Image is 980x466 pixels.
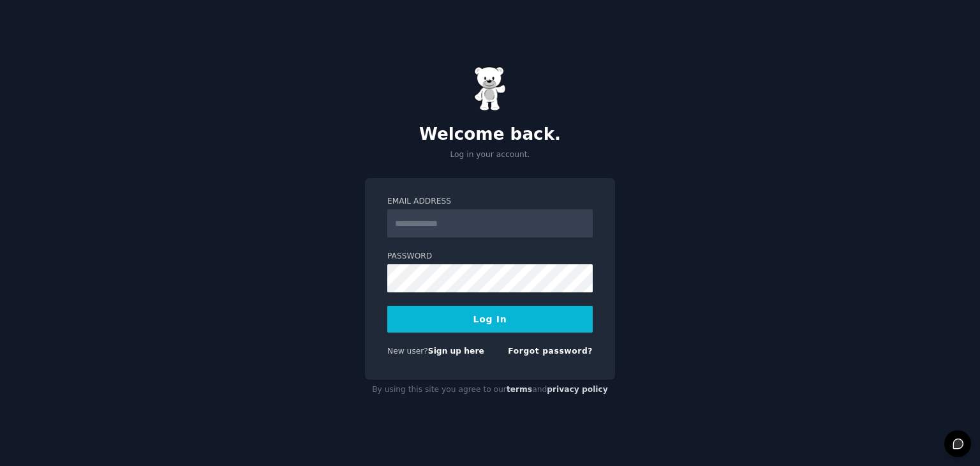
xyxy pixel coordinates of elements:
[365,380,615,400] div: By using this site you agree to our and
[387,347,428,356] span: New user?
[387,251,593,262] label: Password
[387,306,593,333] button: Log In
[474,66,506,111] img: Gummy Bear
[508,347,593,356] a: Forgot password?
[387,196,593,207] label: Email Address
[428,347,484,356] a: Sign up here
[365,124,615,145] h2: Welcome back.
[547,385,608,394] a: privacy policy
[365,149,615,161] p: Log in your account.
[507,385,532,394] a: terms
